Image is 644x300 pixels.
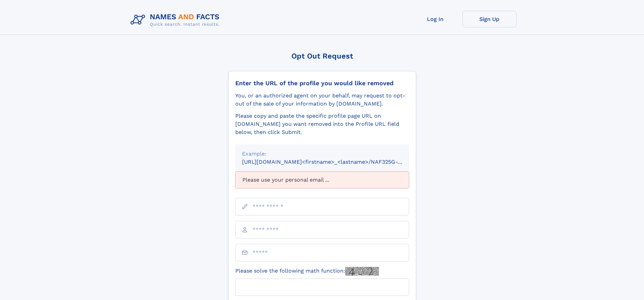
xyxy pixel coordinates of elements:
div: Example: [242,150,402,158]
div: You, or an authorized agent on your behalf, may request to opt-out of the sale of your informatio... [235,92,409,108]
div: Opt Out Request [228,52,416,60]
small: [URL][DOMAIN_NAME]<firstname>_<lastname>/NAF325G-xxxxxxxx [242,159,422,165]
a: Sign Up [462,11,517,27]
div: Please use your personal email ... [235,171,409,188]
img: Logo Names and Facts [128,11,225,29]
div: Please copy and paste the specific profile page URL on [DOMAIN_NAME] you want removed into the Pr... [235,112,409,136]
div: Enter the URL of the profile you would like removed [235,79,409,87]
label: Please solve the following math function: [235,267,379,276]
a: Log In [408,11,462,27]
